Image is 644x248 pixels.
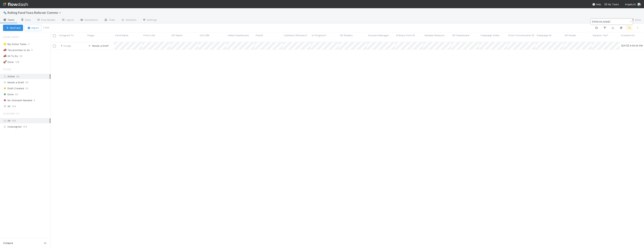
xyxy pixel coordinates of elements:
[59,33,74,37] span: Assigned To
[28,42,33,46] span: 0
[628,17,644,23] a: Docs
[592,2,601,6] div: Help
[480,33,499,37] span: Campaign State
[87,33,94,37] span: Stage
[396,33,415,37] span: Primary Front ID
[171,33,182,37] span: GP Name
[3,80,24,85] span: Needs a Draft
[3,110,19,117] span: Assigned To
[3,124,50,129] div: Unassigned
[37,18,55,22] span: Flow Builder
[591,19,629,24] input: Search...
[537,33,552,37] span: Campaign ID
[53,45,56,47] input: Toggle Row Selected
[3,33,19,41] span: Saved Views
[60,44,71,48] span: Assign
[637,3,641,6] img: avatar_e8864cf0-19e8-4fe1-83d1-96e6bcd27180.png
[3,48,7,52] span: 📣
[3,54,7,58] span: 📣
[593,33,608,37] span: Impacts Tax?
[3,104,50,109] div: All
[58,17,77,23] a: Layout
[25,80,28,85] span: 65
[3,48,30,52] div: Tax priorities to do
[92,44,109,47] span: Needs a Draft
[3,98,32,103] span: No Outreach Needed
[3,42,27,46] div: My Active Tasks
[101,17,118,23] a: Team
[621,44,643,47] div: [DATE] 4:59:34 PM
[3,241,13,245] span: Collapse
[604,3,619,6] span: My Tasks
[3,74,50,79] div: Active
[3,86,24,91] span: Draft Created
[53,34,56,37] input: Toggle All Rows Selected
[312,33,326,37] span: In Progress?
[452,33,469,37] span: GP Dashboard
[3,42,7,46] span: ⭐
[256,33,263,37] span: Fixed?
[12,119,16,122] span: 154
[16,75,19,78] span: 94
[25,86,28,91] span: 20
[3,54,18,58] div: All To Do
[3,11,7,14] span: 🔩
[143,33,155,37] span: Front Link
[3,118,50,123] div: All
[77,17,101,23] a: Automation
[3,18,15,22] span: Tasks
[228,33,249,37] span: Admin Dashboard
[284,33,307,37] span: Cashless Rollovers?
[15,60,23,64] span: 128
[340,33,353,37] span: GP Emailss
[25,25,41,31] button: Import
[115,33,128,37] span: Fund Name
[508,33,534,37] span: Front Conversation ID
[3,92,14,97] span: Done
[565,33,576,37] span: GP Emails
[368,33,389,37] span: Account Manager
[43,26,49,29] small: 1 task
[12,104,16,109] span: 154
[3,60,7,63] span: 🚀
[3,60,14,64] div: Done
[3,1,28,7] img: logo-inverted-e16ddd16eac7371096b0.svg
[23,124,27,129] span: 154
[3,25,23,31] button: NewTask
[7,11,63,15] span: Rolling Fund Fixes Rollover Comms
[19,54,26,58] span: 26
[118,17,139,23] a: Analytics
[139,17,160,23] a: Settings
[424,33,445,37] span: Variable Reasons
[18,17,34,23] a: Data
[34,98,35,103] span: 9
[3,66,11,73] span: Stage
[31,48,37,52] span: 0
[625,3,636,6] span: AngelList
[200,33,209,37] span: VCA DRI
[621,33,635,37] span: Created On
[15,92,18,97] span: 60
